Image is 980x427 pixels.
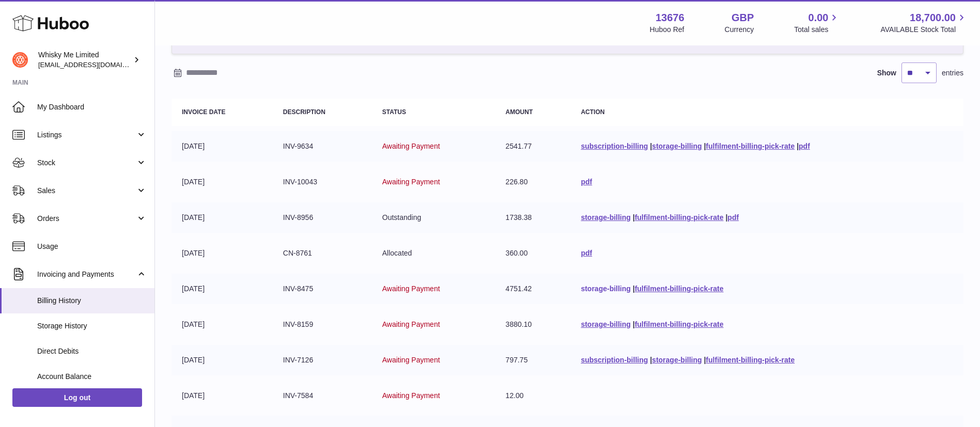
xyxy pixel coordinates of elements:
[880,11,968,35] a: 18,700.00 AVAILABLE Stock Total
[704,356,706,364] span: |
[37,102,147,112] span: My Dashboard
[880,25,968,35] span: AVAILABLE Stock Total
[12,52,28,68] img: internalAdmin-13676@internal.huboo.com
[581,284,630,293] a: storage-billing
[706,356,795,364] a: fulfilment-billing-pick-rate
[38,50,131,70] div: Whisky Me Limited
[797,142,799,150] span: |
[650,142,652,150] span: |
[12,388,142,407] a: Log out
[37,321,147,331] span: Storage History
[942,68,963,78] span: entries
[581,249,592,257] a: pdf
[633,320,635,328] span: |
[635,320,724,328] a: fulfilment-billing-pick-rate
[172,202,273,233] td: [DATE]
[581,356,648,364] a: subscription-billing
[799,142,810,150] a: pdf
[37,242,147,251] span: Usage
[382,213,422,222] span: Outstanding
[581,178,592,186] a: pdf
[808,11,829,25] span: 0.00
[506,108,533,116] strong: Amount
[37,270,136,279] span: Invoicing and Payments
[725,25,754,35] div: Currency
[581,108,604,116] strong: Action
[635,213,724,222] a: fulfilment-billing-pick-rate
[273,345,372,375] td: INV-7126
[273,309,372,340] td: INV-8159
[581,320,630,328] a: storage-billing
[495,131,571,162] td: 2541.77
[652,356,702,364] a: storage-billing
[273,131,372,162] td: INV-9634
[37,296,147,306] span: Billing History
[727,213,739,222] a: pdf
[182,108,225,116] strong: Invoice Date
[37,372,147,382] span: Account Balance
[37,186,136,196] span: Sales
[706,142,795,150] a: fulfilment-billing-pick-rate
[382,142,440,150] span: Awaiting Payment
[652,142,702,150] a: storage-billing
[172,131,273,162] td: [DATE]
[273,202,372,233] td: INV-8956
[495,238,571,268] td: 360.00
[37,158,136,168] span: Stock
[37,346,147,356] span: Direct Debits
[495,202,571,233] td: 1738.38
[732,11,754,25] strong: GBP
[633,213,635,222] span: |
[382,249,412,257] span: Allocated
[725,213,727,222] span: |
[495,309,571,340] td: 3880.10
[794,25,840,35] span: Total sales
[172,309,273,340] td: [DATE]
[382,320,440,328] span: Awaiting Payment
[650,356,652,364] span: |
[37,214,136,224] span: Orders
[382,178,440,186] span: Awaiting Payment
[273,167,372,197] td: INV-10043
[910,11,956,25] span: 18,700.00
[495,381,571,411] td: 12.00
[172,345,273,375] td: [DATE]
[37,130,136,140] span: Listings
[581,213,630,222] a: storage-billing
[273,381,372,411] td: INV-7584
[495,167,571,197] td: 226.80
[38,60,152,69] span: [EMAIL_ADDRESS][DOMAIN_NAME]
[172,274,273,304] td: [DATE]
[273,274,372,304] td: INV-8475
[656,11,685,25] strong: 13676
[633,284,635,293] span: |
[172,167,273,197] td: [DATE]
[794,11,840,35] a: 0.00 Total sales
[877,68,896,78] label: Show
[283,108,325,116] strong: Description
[635,284,724,293] a: fulfilment-billing-pick-rate
[382,391,440,400] span: Awaiting Payment
[704,142,706,150] span: |
[495,345,571,375] td: 797.75
[172,381,273,411] td: [DATE]
[382,108,406,116] strong: Status
[650,25,685,35] div: Huboo Ref
[382,356,440,364] span: Awaiting Payment
[581,142,648,150] a: subscription-billing
[495,274,571,304] td: 4751.42
[382,284,440,293] span: Awaiting Payment
[172,238,273,268] td: [DATE]
[273,238,372,268] td: CN-8761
